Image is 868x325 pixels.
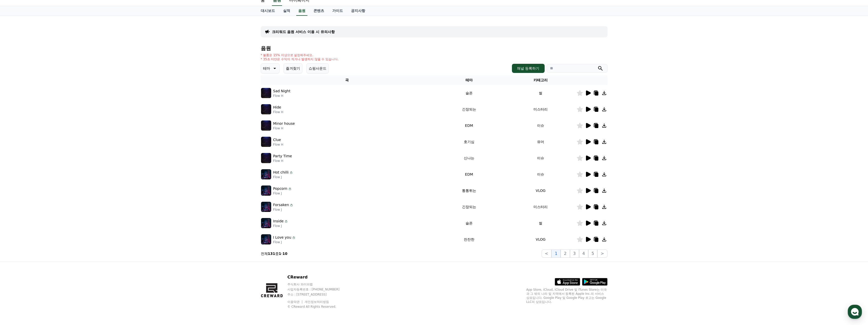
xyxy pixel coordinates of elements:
img: music [261,202,271,212]
a: 홈 [2,161,33,174]
td: 슬픈 [433,215,505,231]
p: Sad Night [273,88,290,94]
td: 썰 [505,215,577,231]
img: music [261,234,271,244]
p: Forsaken [273,202,289,208]
a: 대화 [33,161,65,174]
p: Clue [273,137,281,143]
img: music [261,218,271,228]
p: Popcorn [273,186,287,191]
td: 통통튀는 [433,182,505,199]
p: App Store, iCloud, iCloud Drive 및 iTunes Store는 미국과 그 밖의 나라 및 지역에서 등록된 Apple Inc.의 서비스 상표입니다. Goo... [526,288,607,304]
th: 곡 [261,75,433,85]
td: 이슈 [505,166,577,182]
img: music [261,185,271,196]
td: 미스터리 [505,199,577,215]
p: Party Time [273,153,292,159]
h4: 음원 [261,45,607,51]
td: VLOG [505,182,577,199]
p: Flow J [273,175,293,179]
a: 이용약관 [287,300,303,304]
button: < [542,250,551,258]
a: 가이드 [328,6,347,16]
img: music [261,137,271,147]
td: EDM [433,117,505,134]
td: EDM [433,166,505,182]
button: 5 [588,250,597,258]
p: 사업자등록번호 : [PHONE_NUMBER] [287,287,349,291]
p: Hide [273,105,281,110]
p: 주식회사 와이피랩 [287,282,349,286]
p: © CReward All Rights Reserved. [287,305,349,309]
p: * 35초 미만은 수익이 적거나 발생하지 않을 수 있습니다. [261,57,339,61]
a: 콘텐츠 [309,6,328,16]
img: music [261,120,271,131]
button: 테마 [261,63,280,73]
td: 썰 [505,85,577,101]
p: Inside [273,219,284,224]
a: 개인정보처리방침 [305,300,329,304]
p: Flow H [273,159,292,163]
span: 대화 [46,169,52,173]
p: Flow H [273,126,295,130]
strong: 1 [279,252,281,256]
td: VLOG [505,231,577,247]
span: 설정 [78,169,84,173]
img: music [261,169,271,179]
td: 유머 [505,134,577,150]
button: 쇼핑사운드 [306,63,329,73]
p: 전체 중 - [261,251,288,256]
p: Flow J [273,224,288,228]
p: Flow H [273,143,283,147]
a: 공지사항 [347,6,369,16]
th: 카테고리 [505,75,577,85]
strong: 10 [283,252,287,256]
p: Flow J [273,191,292,195]
button: > [597,250,607,258]
td: 슬픈 [433,85,505,101]
button: 4 [579,250,588,258]
strong: 131 [268,252,275,256]
td: 호기심 [433,134,505,150]
td: 잔잔한 [433,231,505,247]
td: 이슈 [505,117,577,134]
th: 테마 [433,75,505,85]
p: Flow J [273,208,294,212]
img: music [261,153,271,163]
td: 이슈 [505,150,577,166]
td: 미스터리 [505,101,577,117]
p: 주소 : [STREET_ADDRESS] [287,292,349,297]
button: 1 [551,250,561,258]
button: 채널 등록하기 [512,64,544,73]
p: I Love you [273,235,291,240]
button: 즐겨찾기 [284,63,302,73]
p: Flow J [273,240,296,244]
p: 테마 [263,65,270,72]
img: music [261,104,271,114]
img: music [261,88,271,98]
a: 실적 [279,6,294,16]
button: 2 [561,250,570,258]
a: 음원 [296,6,307,16]
td: 신나는 [433,150,505,166]
a: 크리워드 음원 서비스 이용 시 유의사항 [272,29,335,34]
span: 홈 [16,169,19,173]
p: Minor house [273,121,295,126]
p: CReward [287,274,349,280]
td: 긴장되는 [433,101,505,117]
p: * 볼륨은 15% 이상으로 설정해주세요. [261,53,339,57]
p: Hot chilli [273,170,289,175]
p: Flow H [273,94,290,98]
p: Flow H [273,110,283,114]
a: 대시보드 [257,6,279,16]
td: 긴장되는 [433,199,505,215]
button: 3 [570,250,579,258]
a: 설정 [65,161,97,174]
